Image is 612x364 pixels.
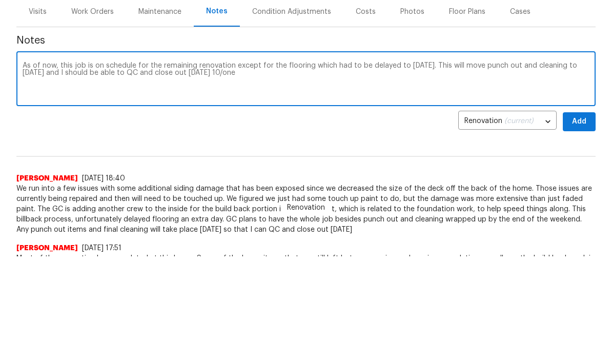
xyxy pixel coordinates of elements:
[16,244,78,254] span: [PERSON_NAME]
[16,254,596,295] span: Most of the renovation has completed at this home. Some of the larger items that are still left b...
[71,7,114,17] div: Work Orders
[16,36,596,46] span: Notes
[356,7,376,17] div: Costs
[138,7,181,17] div: Maintenance
[281,203,331,213] span: Renovation
[571,116,587,129] span: Add
[29,7,47,17] div: Visits
[82,175,125,183] span: [DATE] 18:40
[206,7,228,17] div: Notes
[16,174,78,184] span: [PERSON_NAME]
[504,118,534,125] span: (current)
[23,63,589,98] textarea: As of now, this job is on schedule for the remaining renovation except for the flooring which had...
[16,184,596,235] span: We run into a few issues with some additional siding damage that has been exposed since we decrea...
[458,110,557,135] div: Renovation (current)
[252,7,331,17] div: Condition Adjustments
[563,113,596,132] button: Add
[400,7,424,17] div: Photos
[449,7,485,17] div: Floor Plans
[510,7,531,17] div: Cases
[82,245,121,252] span: [DATE] 17:51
